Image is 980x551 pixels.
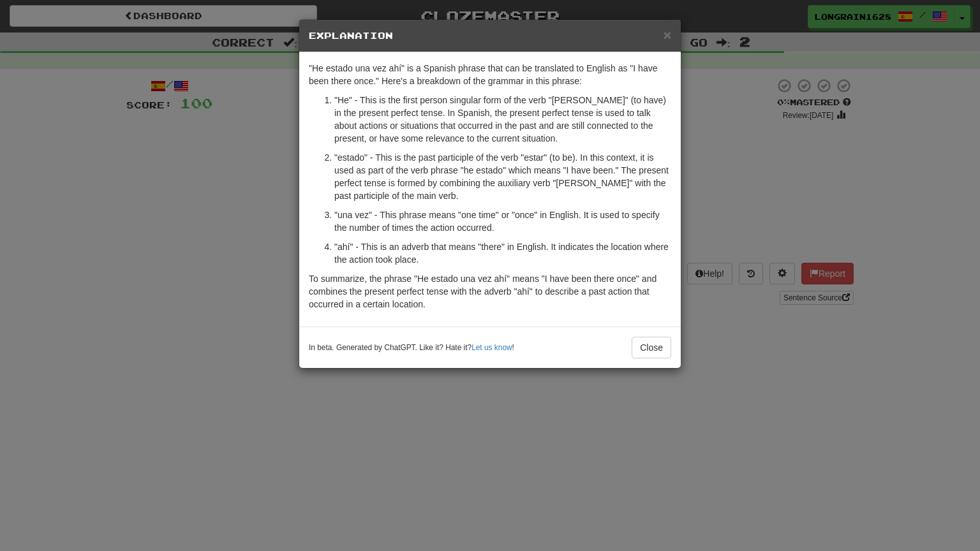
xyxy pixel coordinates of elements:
[309,272,671,311] p: To summarize, the phrase "He estado una vez ahí" means "I have been there once" and combines the ...
[334,151,671,202] p: "estado" - This is the past participle of the verb "estar" (to be). In this context, it is used a...
[309,62,671,87] p: "He estado una vez ahí" is a Spanish phrase that can be translated to English as "I have been the...
[664,27,671,42] span: ×
[471,343,512,352] a: Let us know
[334,240,671,266] p: "ahí" - This is an adverb that means "there" in English. It indicates the location where the acti...
[309,29,671,42] h5: Explanation
[309,342,514,353] small: In beta. Generated by ChatGPT. Like it? Hate it? !
[664,28,671,41] button: Close
[334,94,671,145] p: "He" - This is the first person singular form of the verb "[PERSON_NAME]" (to have) in the presen...
[632,337,671,358] button: Close
[334,209,671,234] p: "una vez" - This phrase means "one time" or "once" in English. It is used to specify the number o...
